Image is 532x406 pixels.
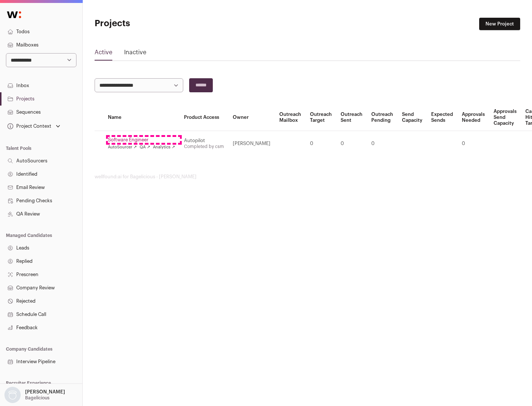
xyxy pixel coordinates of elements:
[3,7,25,22] img: Wellfound
[6,121,62,131] button: Open dropdown
[6,123,51,129] div: Project Context
[427,104,457,131] th: Expected Sends
[367,104,398,131] th: Outreach Pending
[95,18,236,30] h1: Projects
[25,389,65,395] p: [PERSON_NAME]
[95,48,112,60] a: Active
[25,395,50,401] p: Bagelicious
[153,144,175,150] a: Analytics ↗
[336,131,367,156] td: 0
[367,131,398,156] td: 0
[457,131,489,156] td: 0
[457,104,489,131] th: Approvals Needed
[228,131,275,156] td: [PERSON_NAME]
[306,131,336,156] td: 0
[4,387,21,403] img: nopic.png
[124,48,146,60] a: Inactive
[103,104,180,131] th: Name
[108,137,175,143] a: Software Engineer
[184,144,224,149] a: Completed by csm
[489,104,521,131] th: Approvals Send Capacity
[275,104,306,131] th: Outreach Mailbox
[184,138,224,144] div: Autopilot
[180,104,228,131] th: Product Access
[108,144,137,150] a: AutoSourcer ↗
[398,104,427,131] th: Send Capacity
[140,144,150,150] a: QA ↗
[479,18,520,30] a: New Project
[95,174,520,180] footer: wellfound:ai for Bagelicious - [PERSON_NAME]
[3,387,66,403] button: Open dropdown
[228,104,275,131] th: Owner
[336,104,367,131] th: Outreach Sent
[306,104,336,131] th: Outreach Target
